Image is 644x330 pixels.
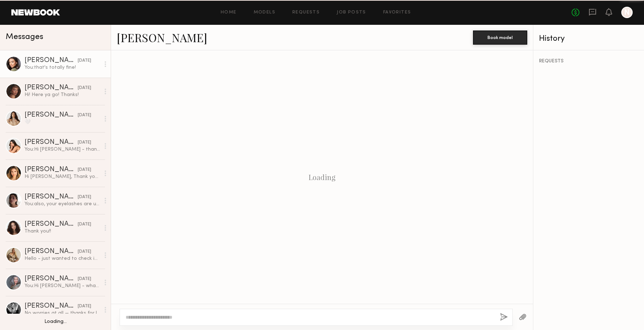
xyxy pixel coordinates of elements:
div: [PERSON_NAME] [24,275,78,283]
div: [DATE] [78,57,91,64]
div: You: that's totally fine! [24,64,100,71]
div: [PERSON_NAME] [24,112,78,119]
div: [PERSON_NAME] [24,194,78,201]
div: [PERSON_NAME] [24,166,78,173]
a: [PERSON_NAME] [117,30,207,45]
div: [DATE] [78,85,91,91]
div: [DATE] [78,248,91,255]
div: REQUESTS [539,59,638,64]
div: No worries at all — thanks for letting me know! Hope we can work together in the future! [24,310,100,317]
div: [PERSON_NAME] [24,221,78,228]
div: Thank you!! [24,228,100,235]
div: [DATE] [78,194,91,201]
div: You: Hi [PERSON_NAME] - what is the duration of the exclusivity? [24,283,100,289]
a: N [621,7,633,18]
div: [PERSON_NAME] [24,248,78,255]
div: [DATE] [78,221,91,228]
a: Home [221,10,237,15]
div: 🤍 [24,119,100,125]
a: Models [254,10,275,15]
a: Requests [292,10,320,15]
div: [DATE] [78,167,91,173]
button: Book model [473,30,527,45]
div: [DATE] [78,139,91,146]
a: Job Posts [337,10,366,15]
div: Hello - just wanted to check in here! [24,255,100,262]
div: Hi! Here ya go! Thanks! [24,91,100,98]
div: [PERSON_NAME] [24,57,78,64]
div: [PERSON_NAME] [24,139,78,146]
a: Favorites [383,10,411,15]
div: Hi [PERSON_NAME], Thank you for your transparency regarding this. I have already filmed a signifi... [24,173,100,180]
div: [DATE] [78,303,91,310]
span: Messages [6,33,43,41]
div: You: also, your eyelashes are unreal btw - you could easily sell me on whatever you use to get th... [24,201,100,207]
div: History [539,35,638,43]
div: [DATE] [78,112,91,119]
div: [DATE] [78,276,91,283]
div: [PERSON_NAME] [24,303,78,310]
div: Loading [309,173,335,181]
div: You: Hi [PERSON_NAME] - thank you. It is slightly cut off at the very beginning so if you have th... [24,146,100,153]
a: Book model [473,34,527,40]
div: [PERSON_NAME] [24,84,78,91]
